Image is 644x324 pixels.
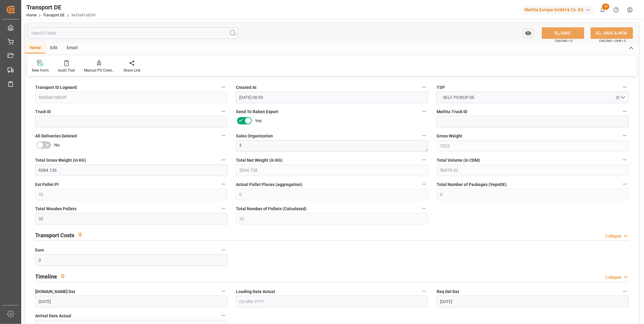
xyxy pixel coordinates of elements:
div: Edit [45,43,62,53]
span: TSP [437,84,445,91]
span: Ctrl/CMD + Shift + S [599,39,626,43]
a: Home [26,13,36,17]
span: SELF PICKUP DE [440,94,478,101]
div: Transport DE [26,3,96,12]
button: View description [74,229,86,240]
button: Send To Raben Export [420,107,428,115]
button: Total Volume (in CDM) [621,156,629,164]
button: Loading Date Actual [420,287,428,295]
textarea: 3 [236,140,428,152]
span: Est Pallet Pl [35,181,59,188]
button: Melitta Europa GmbH & Co. KG [522,4,596,15]
button: SAVE & NEW [591,27,633,39]
span: Truck ID [35,109,51,115]
span: Total Wooden Pallets [35,206,76,212]
span: Euro [35,247,44,253]
span: Send To Raben Export [236,109,278,115]
button: open menu [437,92,629,103]
span: Melitta Truck ID [437,109,467,115]
button: Total Net Weight (in KG) [420,156,428,164]
div: Manual PO Creation [84,68,114,73]
span: Actual Pallet Places (aggregation) [236,181,302,188]
button: SAVE [542,27,584,39]
span: Sales Organization [236,133,273,139]
span: Req Del Dat [437,289,459,295]
span: Loading Date Actual [236,289,275,295]
h2: Timeline [35,272,57,281]
a: Transport DE [43,13,65,17]
span: Created At [236,84,257,91]
span: Total Net Weight (in KG) [236,157,283,164]
div: Email [62,43,82,53]
button: Truck ID [220,107,227,115]
button: TSP [621,83,629,91]
div: Collapse [605,274,621,281]
input: DD.MM.YYYY HH:MM [236,92,428,103]
div: Melitta Europa GmbH & Co. KG [522,5,593,14]
span: Total Gross Weight (in KG) [35,157,86,164]
button: Total Number of Packages (VepoDE) [621,180,629,188]
button: Sales Organization [420,132,428,140]
input: DD.MM.YYYY [236,296,428,307]
span: Total Number of Packages (VepoDE) [437,181,507,188]
span: All Deliveries Deleted [35,133,77,139]
button: Transport ID Logward [220,83,227,91]
button: All Deliveries Deleted [220,132,227,140]
div: Home [25,43,45,53]
button: View description [57,270,69,282]
button: Created At [420,83,428,91]
span: Arrival Date Actual [35,313,71,319]
span: Yes [255,118,262,124]
button: [DOMAIN_NAME] Dat [220,287,227,295]
button: Melitta Truck ID [621,107,629,115]
span: Total Number of Pallets (Calculated) [236,206,307,212]
button: Arrival Date Actual [220,312,227,319]
input: DD.MM.YYYY [35,296,227,307]
button: Total Wooden Pallets [220,204,227,212]
div: Collapse [605,233,621,239]
span: Ctrl/CMD + S [555,39,572,43]
span: No [54,142,60,148]
button: Help Center [609,3,623,17]
span: Gross Weight [437,133,462,139]
button: Gross Weight [621,132,629,140]
span: 20 [602,4,609,10]
button: Actual Pallet Places (aggregation) [420,180,428,188]
span: Total Volume (in CDM) [437,157,480,164]
button: Total Number of Pallets (Calculated) [420,204,428,212]
div: New Form [32,68,49,73]
span: Transport ID Logward [35,84,77,91]
button: Est Pallet Pl [220,180,227,188]
button: Total Gross Weight (in KG) [220,156,227,164]
h2: Transport Costs [35,231,74,239]
input: Search Fields [28,27,238,39]
div: Share Link [123,68,140,73]
button: show 20 new notifications [596,3,609,17]
button: Euro [220,246,227,254]
button: open menu [522,27,535,39]
div: Audit Trail [58,68,75,73]
input: DD.MM.YYYY [437,296,629,307]
button: Req Del Dat [621,287,629,295]
span: [DOMAIN_NAME] Dat [35,289,75,295]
